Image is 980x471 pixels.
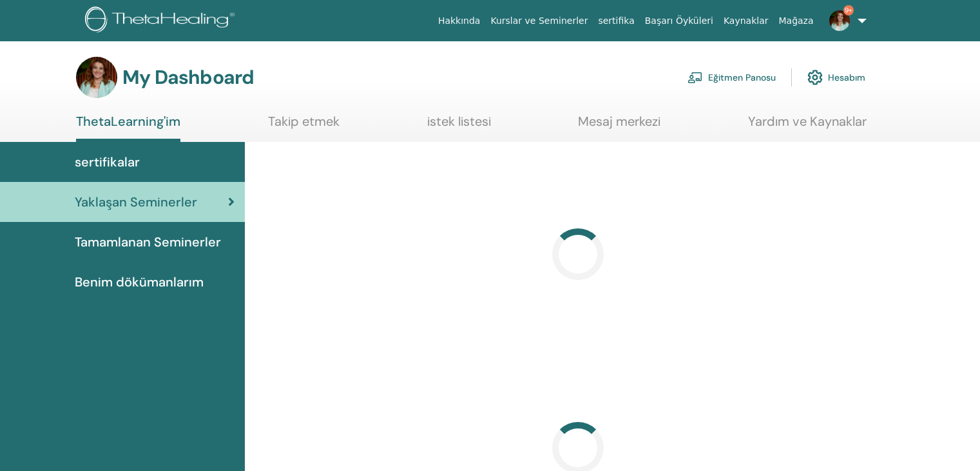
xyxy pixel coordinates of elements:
[75,272,204,292] span: Benim dökümanlarım
[76,114,180,142] a: ThetaLearning'im
[122,66,254,89] h3: My Dashboard
[807,63,865,92] a: Hesabım
[829,10,850,31] img: default.jpg
[640,9,718,33] a: Başarı Öyküleri
[433,9,486,33] a: Hakkında
[427,114,491,139] a: istek listesi
[485,9,593,33] a: Kurslar ve Seminerler
[593,9,639,33] a: sertifika
[687,72,703,83] img: chalkboard-teacher.svg
[75,152,140,172] span: sertifikalar
[748,114,867,139] a: Yardım ve Kaynaklar
[578,114,660,139] a: Mesaj merkezi
[807,66,823,88] img: cog.svg
[76,57,117,98] img: default.jpg
[85,6,239,35] img: logo.png
[268,114,340,139] a: Takip etmek
[687,63,776,92] a: Eğitmen Panosu
[843,5,854,15] span: 9+
[718,9,774,33] a: Kaynaklar
[75,232,221,252] span: Tamamlanan Seminerler
[75,192,197,212] span: Yaklaşan Seminerler
[773,9,818,33] a: Mağaza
